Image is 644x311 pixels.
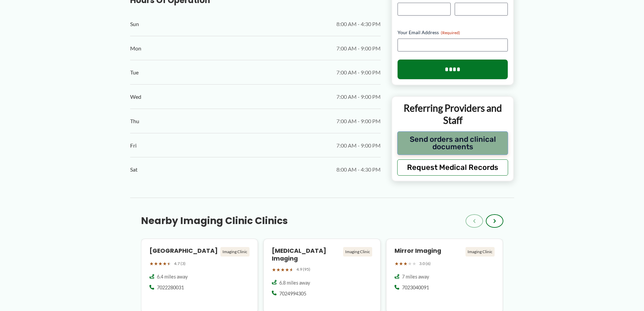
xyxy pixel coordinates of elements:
[130,92,141,102] span: Wed
[408,259,412,268] span: ★
[397,131,508,155] button: Send orders and clinical documents
[399,259,403,268] span: ★
[158,259,163,268] span: ★
[336,92,381,102] span: 7:00 AM - 9:00 PM
[272,265,276,274] span: ★
[279,280,310,286] span: 6.8 miles away
[130,19,139,29] span: Sun
[466,247,495,257] div: Imaging Clinic
[149,259,154,268] span: ★
[285,265,289,274] span: ★
[336,164,381,175] span: 8:00 AM - 4:30 PM
[130,140,137,151] span: Fri
[167,259,171,268] span: ★
[403,259,408,268] span: ★
[130,116,139,126] span: Thu
[441,30,460,35] span: (Required)
[419,260,431,267] span: 3.0 (6)
[130,164,138,175] span: Sat
[157,273,188,280] span: 6.4 miles away
[343,247,372,257] div: Imaging Clinic
[395,259,399,268] span: ★
[149,247,218,255] h4: [GEOGRAPHIC_DATA]
[174,260,186,267] span: 4.7 (3)
[336,43,381,53] span: 7:00 AM - 9:00 PM
[279,290,306,297] span: 7024994305
[402,284,429,291] span: 7023040091
[296,266,310,273] span: 4.9 (95)
[272,247,340,263] h4: [MEDICAL_DATA] Imaging
[336,140,381,151] span: 7:00 AM - 9:00 PM
[281,265,285,274] span: ★
[130,43,141,53] span: Mon
[398,29,508,36] label: Your Email Address
[402,273,429,280] span: 7 miles away
[276,265,281,274] span: ★
[395,247,463,255] h4: Mirror Imaging
[412,259,416,268] span: ★
[163,259,167,268] span: ★
[397,102,508,127] p: Referring Providers and Staff
[466,214,483,228] button: ‹
[154,259,158,268] span: ★
[130,67,139,77] span: Tue
[141,215,288,227] h3: Nearby Imaging Clinic Clinics
[289,265,294,274] span: ★
[486,214,503,228] button: ›
[397,159,508,176] button: Request Medical Records
[220,247,249,257] div: Imaging Clinic
[493,217,496,225] span: ›
[336,67,381,77] span: 7:00 AM - 9:00 PM
[157,284,184,291] span: 7022280031
[336,116,381,126] span: 7:00 AM - 9:00 PM
[473,217,476,225] span: ‹
[336,19,381,29] span: 8:00 AM - 4:30 PM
